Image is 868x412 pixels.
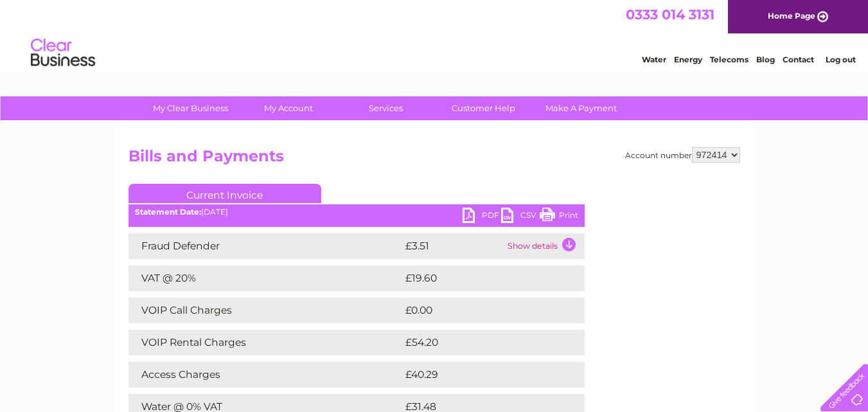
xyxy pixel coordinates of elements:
[756,55,775,64] a: Blog
[463,208,501,226] a: PDF
[402,298,555,323] td: £0.00
[128,208,585,217] div: [DATE]
[30,33,96,73] img: logo.png
[128,298,402,323] td: VOIP Call Charges
[402,330,559,355] td: £54.20
[333,96,439,120] a: Services
[626,6,714,22] a: 0333 014 3131
[128,265,402,291] td: VAT @ 20%
[625,147,740,163] div: Account number
[674,55,702,64] a: Energy
[783,55,814,64] a: Contact
[135,207,201,217] b: Statement Date:
[430,96,536,120] a: Customer Help
[128,330,402,355] td: VOIP Rental Charges
[504,233,585,259] td: Show details
[128,147,740,172] h2: Bills and Payments
[402,362,559,388] td: £40.29
[128,362,402,388] td: Access Charges
[528,96,634,120] a: Make A Payment
[710,55,748,64] a: Telecoms
[826,55,856,64] a: Log out
[137,96,244,120] a: My Clear Business
[402,265,558,291] td: £19.60
[540,208,578,226] a: Print
[235,96,341,120] a: My Account
[131,7,738,62] div: Clear Business is a trading name of Verastar Limited (registered in [GEOGRAPHIC_DATA] No. 3667643...
[501,208,540,226] a: CSV
[128,233,402,259] td: Fraud Defender
[128,184,321,203] a: Current Invoice
[402,233,504,259] td: £3.51
[642,55,666,64] a: Water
